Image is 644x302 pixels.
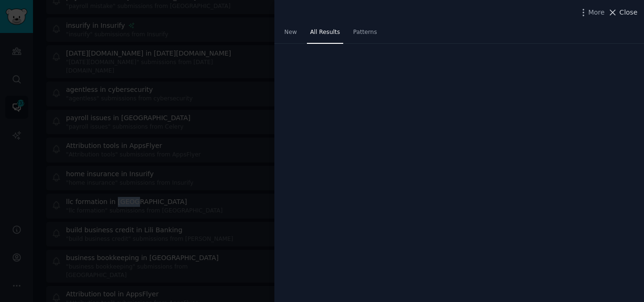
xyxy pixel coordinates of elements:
span: More [588,8,605,17]
button: More [578,8,605,17]
button: Close [608,8,637,17]
span: All Results [310,28,340,37]
span: New [284,28,297,37]
a: All Results [307,25,343,44]
a: New [281,25,300,44]
a: Patterns [350,25,380,44]
span: Patterns [353,28,377,37]
span: Close [619,8,637,17]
